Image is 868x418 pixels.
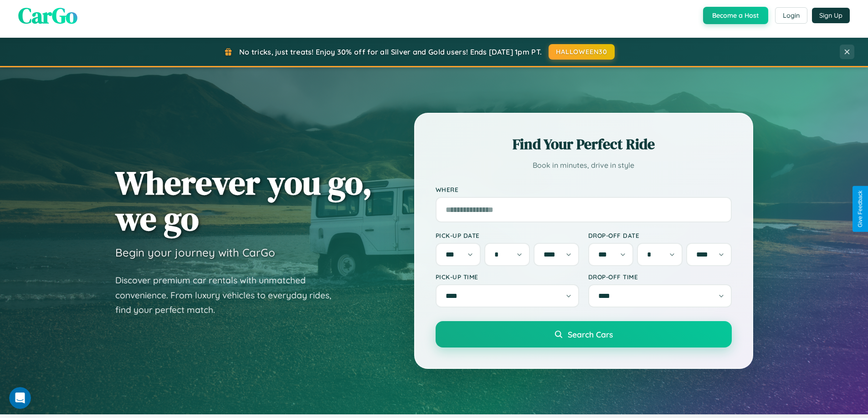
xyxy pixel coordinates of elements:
label: Where [436,186,732,193]
p: Discover premium car rentals with unmatched convenience. From luxury vehicles to everyday rides, ... [115,273,343,317]
iframe: Intercom live chat [9,387,31,409]
button: Login [775,7,807,24]
div: Give Feedback [857,191,863,227]
span: No tricks, just treats! Enjoy 30% off for all Silver and Gold users! Ends [DATE] 1pm PT. [239,47,542,56]
label: Drop-off Time [588,273,732,281]
h1: Wherever you go, we go [115,165,372,237]
button: Search Cars [436,321,732,347]
button: HALLOWEEN30 [549,44,615,60]
p: Book in minutes, drive in style [436,159,732,172]
label: Pick-up Time [436,273,579,281]
h3: Begin your journey with CarGo [115,246,275,259]
label: Drop-off Date [588,232,732,239]
label: Pick-up Date [436,232,579,239]
button: Sign Up [812,8,850,23]
button: Become a Host [703,7,768,24]
h2: Find Your Perfect Ride [436,134,732,154]
span: Search Cars [568,329,613,339]
span: CarGo [18,0,77,30]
